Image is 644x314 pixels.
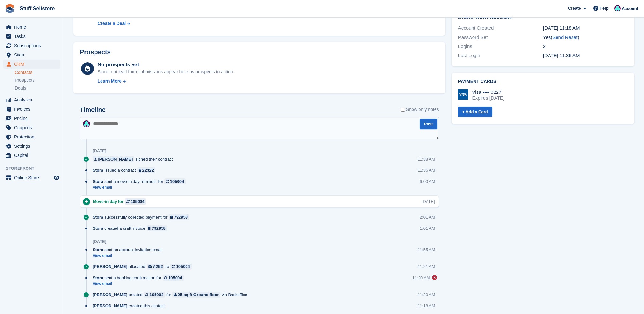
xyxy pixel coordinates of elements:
[93,167,159,173] div: issued a contract
[14,60,52,69] span: CRM
[137,167,155,173] a: 22322
[458,79,628,84] h2: Payment cards
[543,34,628,41] div: Yes
[413,275,430,281] div: 11:20 AM
[176,264,190,270] div: 105004
[14,173,52,182] span: Online Store
[418,292,435,298] div: 11:20 AM
[142,167,154,173] div: 22322
[422,198,435,205] div: [DATE]
[3,41,60,50] a: menu
[420,225,435,231] div: 1:01 AM
[472,95,504,101] div: Expires [DATE]
[3,50,60,59] a: menu
[458,25,543,32] div: Account Created
[551,34,579,40] span: ( )
[14,123,52,132] span: Coupons
[458,107,492,117] a: + Add a Card
[552,34,577,40] a: Send Reset
[3,23,60,32] a: menu
[15,85,26,91] span: Deals
[418,167,435,173] div: 11:36 AM
[80,49,111,56] h2: Prospects
[93,167,103,173] span: Stora
[14,50,52,59] span: Sites
[93,247,166,253] div: sent an account invitation email
[93,247,103,253] span: Stora
[614,5,621,11] img: Simon Gardner
[93,264,195,270] div: allocated to
[172,292,220,298] a: 25 sq ft Ground floor
[98,69,234,75] div: Storefront lead form submissions appear here as prospects to action.
[125,198,146,205] a: 105004
[401,106,439,113] label: Show only notes
[458,89,468,100] img: Visa Logo
[3,114,60,123] a: menu
[170,178,184,184] div: 105004
[93,303,168,309] div: created this contact
[401,106,405,113] input: Show only notes
[144,292,165,298] a: 105004
[14,23,52,32] span: Home
[458,34,543,41] div: Password Set
[98,61,234,69] div: No prospects yet
[5,4,15,13] img: stora-icon-8386f47178a22dfd0bd8f6a31ec36ba5ce8667c1dd55bd0f319d3a0aa187defe.svg
[93,214,103,220] span: Stora
[93,225,103,231] span: Stora
[543,25,628,32] div: [DATE] 11:18 AM
[93,292,250,298] div: created for via Backoffice
[93,239,106,244] div: [DATE]
[93,156,176,162] div: signed their contract
[420,214,435,220] div: 2:01 AM
[153,264,163,270] div: A252
[93,178,103,184] span: Stora
[131,198,144,205] div: 105004
[472,89,504,95] div: Visa •••• 0227
[98,20,231,27] a: Create a Deal
[6,165,64,172] span: Storefront
[17,3,57,14] a: Stuff Selfstore
[3,123,60,132] a: menu
[93,185,189,190] a: View email
[14,32,52,41] span: Tasks
[93,292,127,298] span: [PERSON_NAME]
[3,142,60,151] a: menu
[418,264,435,270] div: 11:21 AM
[15,85,60,92] a: Deals
[14,132,52,141] span: Protection
[420,178,435,184] div: 6:00 AM
[152,225,165,231] div: 792958
[93,156,134,162] a: [PERSON_NAME]
[600,5,609,11] span: Help
[14,142,52,151] span: Settings
[543,43,628,50] div: 2
[164,178,186,184] a: 105004
[93,253,166,258] a: View email
[543,53,580,58] time: 2025-09-02 10:36:35 UTC
[149,292,163,298] div: 105004
[418,303,435,309] div: 11:18 AM
[418,247,435,253] div: 11:55 AM
[93,275,187,281] div: sent a booking confirmation for
[3,151,60,160] a: menu
[98,20,126,27] div: Create a Deal
[80,106,106,114] h2: Timeline
[418,156,435,162] div: 11:38 AM
[83,120,90,127] img: Simon Gardner
[93,275,103,281] span: Stora
[93,214,193,220] div: successfully collected payment for
[98,78,122,85] div: Learn More
[93,178,189,184] div: sent a move-in day reminder for
[178,292,219,298] div: 25 sq ft Ground floor
[3,32,60,41] a: menu
[93,264,127,270] span: [PERSON_NAME]
[174,214,188,220] div: 792958
[3,105,60,114] a: menu
[93,198,149,205] div: Move-in day for
[3,132,60,141] a: menu
[15,77,60,84] a: Prospects
[93,281,187,287] a: View email
[622,5,638,12] span: Account
[14,105,52,114] span: Invoices
[15,70,60,76] a: Contacts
